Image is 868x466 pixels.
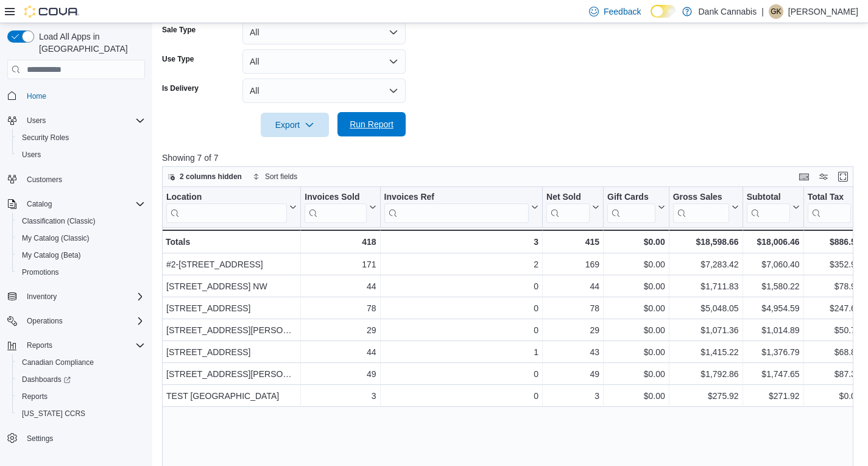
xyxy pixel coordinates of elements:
[17,372,76,387] a: Dashboards
[22,289,145,304] span: Inventory
[747,323,800,337] div: $1,014.89
[337,112,406,136] button: Run Report
[34,30,145,55] span: Load All Apps in [GEOGRAPHIC_DATA]
[261,113,329,137] button: Export
[22,113,51,128] button: Users
[2,429,150,447] button: Settings
[166,192,287,223] div: Location
[546,279,599,294] div: 44
[162,54,194,64] label: Use Type
[546,345,599,359] div: 43
[268,113,322,137] span: Export
[747,192,790,203] div: Subtotal
[2,86,150,104] button: Home
[22,88,145,103] span: Home
[22,314,68,328] button: Operations
[808,301,861,316] div: $247.69
[747,279,800,294] div: $1,580.22
[2,171,150,188] button: Customers
[673,389,739,403] div: $275.92
[350,118,393,130] span: Run Report
[607,257,665,272] div: $0.00
[305,192,366,223] div: Invoices Sold
[604,5,641,18] span: Feedback
[166,345,297,359] div: [STREET_ADDRESS]
[163,169,247,184] button: 2 columns hidden
[22,216,96,226] span: Classification (Classic)
[2,312,150,330] button: Operations
[546,367,599,381] div: 49
[384,257,538,272] div: 2
[384,389,538,403] div: 0
[22,314,145,328] span: Operations
[673,279,739,294] div: $1,711.83
[27,199,52,209] span: Catalog
[22,89,51,104] a: Home
[607,323,665,337] div: $0.00
[808,192,861,223] button: Total Tax
[22,392,48,401] span: Reports
[17,248,86,263] a: My Catalog (Beta)
[27,434,53,443] span: Settings
[27,341,52,350] span: Reports
[242,49,406,74] button: All
[546,235,599,249] div: 415
[607,301,665,316] div: $0.00
[22,431,58,446] a: Settings
[27,316,63,326] span: Operations
[808,279,861,294] div: $78.98
[166,257,297,272] div: #2-[STREET_ADDRESS]
[305,367,376,381] div: 49
[607,367,665,381] div: $0.00
[12,264,150,281] button: Promotions
[17,214,101,228] a: Classification (Classic)
[747,345,800,359] div: $1,376.79
[12,354,150,371] button: Canadian Compliance
[546,389,599,403] div: 3
[2,288,150,305] button: Inventory
[673,192,739,223] button: Gross Sales
[22,150,41,160] span: Users
[747,367,800,381] div: $1,747.65
[24,5,79,18] img: Cova
[607,192,665,223] button: Gift Cards
[305,301,376,316] div: 78
[546,301,599,316] div: 78
[17,130,145,145] span: Security Roles
[162,152,860,164] p: Showing 7 of 7
[384,192,529,203] div: Invoices Ref
[673,235,739,249] div: $18,598.66
[816,169,831,184] button: Display options
[17,355,99,370] a: Canadian Compliance
[22,233,90,243] span: My Catalog (Classic)
[17,389,52,404] a: Reports
[384,323,538,337] div: 0
[17,214,145,228] span: Classification (Classic)
[12,129,150,146] button: Security Roles
[769,4,783,19] div: Gurpreet Kalkat
[162,83,199,93] label: Is Delivery
[546,323,599,337] div: 29
[17,130,74,145] a: Security Roles
[265,172,297,182] span: Sort fields
[2,337,150,354] button: Reports
[771,4,781,19] span: GK
[808,192,851,203] div: Total Tax
[22,375,71,384] span: Dashboards
[166,192,287,203] div: Location
[607,235,665,249] div: $0.00
[546,192,590,203] div: Net Sold
[546,192,599,223] button: Net Sold
[788,4,858,19] p: [PERSON_NAME]
[242,20,406,44] button: All
[305,345,376,359] div: 44
[607,192,655,223] div: Gift Card Sales
[2,112,150,129] button: Users
[180,172,242,182] span: 2 columns hidden
[836,169,850,184] button: Enter fullscreen
[17,265,145,280] span: Promotions
[12,388,150,405] button: Reports
[305,257,376,272] div: 171
[607,345,665,359] div: $0.00
[22,133,69,143] span: Security Roles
